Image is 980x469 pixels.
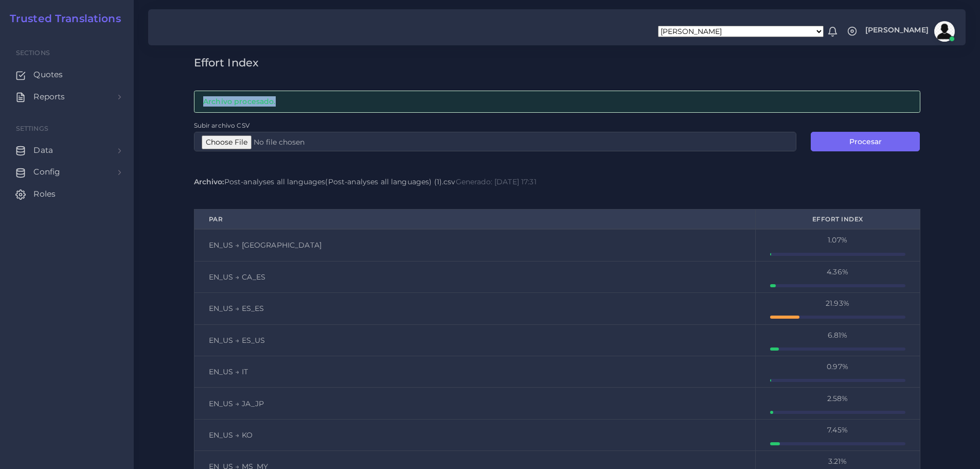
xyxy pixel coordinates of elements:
span: Sections [16,49,50,57]
img: avatar [934,21,955,42]
div: 2.58% [770,393,905,404]
td: EN_US → ES_ES [194,293,755,324]
h3: Effort Index [194,56,920,69]
span: Settings [16,125,48,132]
a: Data [8,140,126,161]
span: Quotes [33,69,63,80]
span: Data [33,145,53,156]
a: [PERSON_NAME]avatar [860,21,958,42]
th: Par [194,209,755,229]
div: Post-analyses all languages(Post-analyses all languages) (1).csv [194,177,456,187]
span: Roles [33,188,56,200]
th: Effort Index [755,209,920,229]
span: Reports [33,91,65,102]
a: Trusted Translations [3,12,121,25]
div: 0.97% [770,361,905,372]
td: EN_US → KO [194,419,755,450]
a: Quotes [8,64,126,85]
td: EN_US → [GEOGRAPHIC_DATA] [194,229,755,261]
strong: Archivo: [194,177,224,186]
a: Config [8,161,126,183]
button: Procesar [811,132,920,151]
span: Config [33,166,60,178]
div: 6.81% [770,330,905,340]
label: Subir archivo CSV [194,121,250,130]
td: EN_US → IT [194,356,755,388]
td: EN_US → ES_US [194,324,755,356]
span: [PERSON_NAME] [865,26,929,33]
td: EN_US → JA_JP [194,388,755,419]
div: 7.45% [770,425,905,435]
div: Generado: [DATE] 17:31 [456,177,537,187]
div: Archivo procesado. [194,91,920,113]
a: Roles [8,183,126,205]
div: 1.07% [770,235,905,245]
div: 21.93% [770,298,905,308]
a: Reports [8,86,126,108]
div: 4.36% [770,267,905,277]
div: 3.21% [770,456,905,466]
td: EN_US → CA_ES [194,261,755,292]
